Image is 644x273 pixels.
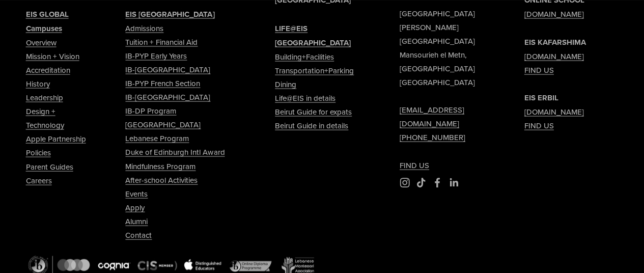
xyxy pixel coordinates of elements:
a: FIND US [524,119,554,132]
a: Beirut Guide for expats [275,105,352,119]
a: LinkedIn [449,178,459,188]
a: Tuition + Financial Aid [125,35,198,49]
a: IB-[GEOGRAPHIC_DATA] [125,90,210,104]
a: Alumni [125,214,148,228]
a: Events [125,187,148,201]
a: Duke of Edinburgh Intl Award [125,145,225,159]
a: History [26,77,50,91]
a: Building+Facilities [275,50,334,64]
a: Facebook [432,178,442,188]
a: EIS GLOBAL [26,7,69,21]
a: Contact [125,228,152,242]
a: [DOMAIN_NAME] [524,105,584,119]
a: IB-DP Program [125,104,176,118]
a: Life@EIS in details [275,91,335,105]
a: Careers [26,174,52,187]
a: [EMAIL_ADDRESS][DOMAIN_NAME] [400,103,494,130]
a: Policies [26,146,51,159]
a: Dining [275,77,296,91]
strong: Campuses [26,23,62,34]
strong: LIFE@EIS [GEOGRAPHIC_DATA] [275,23,351,48]
a: FIND US [400,158,429,172]
strong: EIS ERBIL [524,92,558,103]
a: Leadership [26,91,63,104]
a: FIND US [524,63,554,77]
a: EIS [GEOGRAPHIC_DATA] [125,7,214,21]
a: IB-PYP Early Years [125,49,187,63]
a: Accreditation [26,63,70,77]
a: [DOMAIN_NAME] [524,7,584,21]
a: [DOMAIN_NAME] [524,49,584,63]
a: [GEOGRAPHIC_DATA] [125,118,201,131]
a: Instagram [400,178,410,188]
a: IB-[GEOGRAPHIC_DATA] [125,63,210,76]
a: Transportation+Parking [275,64,354,77]
a: Mission + Vision [26,49,79,63]
a: [PHONE_NUMBER] [400,130,465,144]
a: Design + Technology [26,104,95,132]
a: After-school Activities [125,173,198,187]
strong: EIS [GEOGRAPHIC_DATA] [125,9,214,20]
a: Beirut Guide in details [275,119,348,132]
a: Overview [26,36,57,49]
strong: EIS KAFARSHIMA [524,37,586,48]
a: Admissions [125,21,163,35]
a: Apply [125,201,145,214]
strong: EIS GLOBAL [26,9,69,20]
a: Lebanese Program [125,131,189,145]
a: LIFE@EIS [GEOGRAPHIC_DATA] [275,21,369,50]
a: TikTok [416,178,426,188]
a: Apple Partnership [26,132,86,146]
a: Campuses [26,21,62,36]
a: Parent Guides [26,160,73,174]
a: IB-PYP French Section [125,76,200,90]
a: Mindfulness Program [125,159,195,173]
